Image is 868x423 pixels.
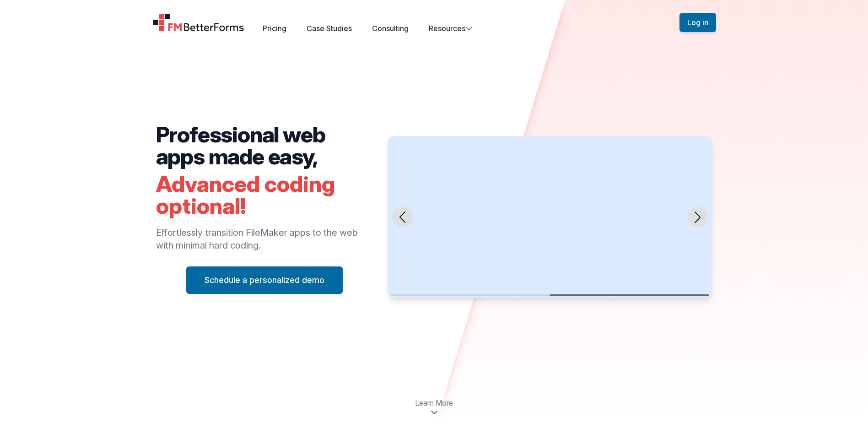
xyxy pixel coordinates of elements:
[186,266,343,294] button: Schedule a personalized demo
[152,13,245,32] a: Home
[156,173,373,217] h2: Advanced coding optional!
[307,24,352,33] a: Case Studies
[679,13,716,32] button: Log in
[263,24,286,33] a: Pricing
[141,11,727,34] nav: Global
[388,136,712,298] swiper-slide: 2 / 2
[415,397,453,408] span: Learn More
[372,24,409,33] a: Consulting
[156,226,373,252] p: Effortlessly transition FileMaker apps to the web with minimal hard coding.
[156,124,373,168] h2: Professional web apps made easy,
[429,23,473,34] button: Resources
